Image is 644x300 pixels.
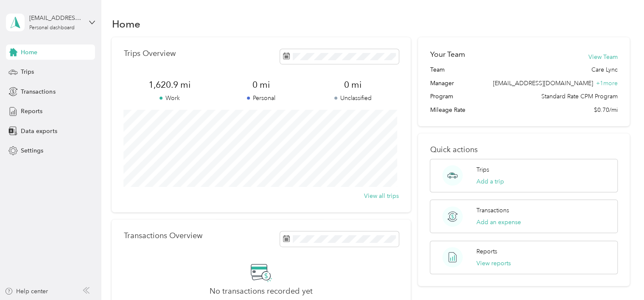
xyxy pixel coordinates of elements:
iframe: Everlance-gr Chat Button Frame [596,253,644,300]
span: 0 mi [307,79,399,91]
span: 0 mi [216,79,307,91]
span: Standard Rate CPM Program [541,92,618,101]
span: Reports [21,107,42,116]
span: Manager [430,79,454,88]
button: Add a trip [476,177,504,186]
p: Personal [216,94,307,103]
div: [EMAIL_ADDRESS][DOMAIN_NAME] [29,14,82,22]
span: + 1 more [596,80,618,87]
span: Team [430,65,444,74]
span: Home [21,48,37,57]
h2: No transactions recorded yet [210,287,313,296]
span: Program [430,92,453,101]
button: View all trips [364,192,399,200]
p: Reports [476,247,497,256]
span: Settings [21,146,43,155]
p: Transactions [476,206,509,215]
p: Quick actions [430,145,617,154]
h2: Your Team [430,49,465,60]
span: Care Lync [591,65,618,74]
p: Trips Overview [123,49,175,58]
p: Work [123,94,215,103]
div: Personal dashboard [29,25,75,31]
span: $0.70/mi [594,106,618,114]
span: 1,620.9 mi [123,79,215,91]
button: View reports [476,259,511,268]
span: Mileage Rate [430,106,465,114]
button: Help center [5,287,48,296]
span: Data exports [21,127,57,136]
p: Unclassified [307,94,399,103]
button: Add an expense [476,218,521,227]
span: [EMAIL_ADDRESS][DOMAIN_NAME] [493,80,593,87]
span: Trips [21,67,34,76]
h1: Home [112,19,140,28]
button: View Team [588,53,618,61]
span: Transactions [21,87,55,96]
p: Trips [476,165,489,174]
p: Transactions Overview [123,231,202,240]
